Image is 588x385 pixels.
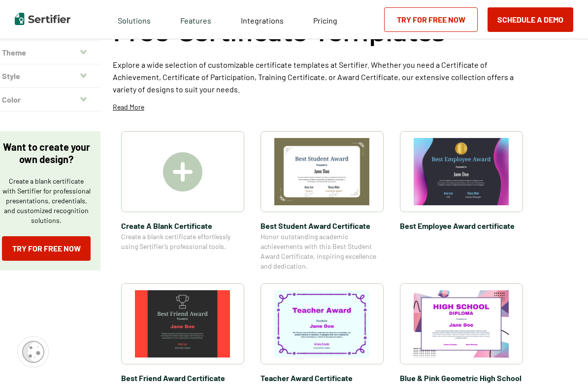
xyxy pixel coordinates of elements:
[384,7,478,32] a: Try for Free Now
[2,236,91,261] a: Try for Free Now
[313,16,337,25] span: Pricing
[274,138,370,205] img: Best Student Award Certificate​
[414,290,509,357] img: Blue & Pink Geometric High School Diploma Template
[163,152,202,192] img: Create A Blank Certificate
[180,13,211,26] span: Features
[261,372,384,384] span: Teacher Award Certificate
[400,220,523,232] span: Best Employee Award certificate​
[135,290,230,357] img: Best Friend Award Certificate​
[118,13,151,26] span: Solutions
[261,220,384,232] span: Best Student Award Certificate​
[313,13,337,26] a: Pricing
[414,138,509,205] img: Best Employee Award certificate​
[274,290,370,357] img: Teacher Award Certificate
[241,13,284,26] a: Integrations
[113,102,144,112] p: Read More
[121,220,244,232] span: Create A Blank Certificate
[539,338,588,385] iframe: Chat Widget
[121,372,244,384] span: Best Friend Award Certificate​
[2,176,91,225] p: Create a blank certificate with Sertifier for professional presentations, credentials, and custom...
[22,341,44,363] img: Cookie Popup Icon
[261,232,384,271] span: Honor outstanding academic achievements with this Best Student Award Certificate, inspiring excel...
[121,232,244,251] span: Create a blank certificate effortlessly using Sertifier’s professional tools.
[2,141,91,165] p: Want to create your own design?
[113,58,531,95] p: Explore a wide selection of customizable certificate templates at Sertifier. Whether you need a C...
[400,131,523,271] a: Best Employee Award certificate​Best Employee Award certificate​
[15,13,70,25] img: Sertifier | Digital Credentialing Platform
[261,131,384,271] a: Best Student Award Certificate​Best Student Award Certificate​Honor outstanding academic achievem...
[241,16,284,25] span: Integrations
[488,7,573,32] button: Schedule a Demo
